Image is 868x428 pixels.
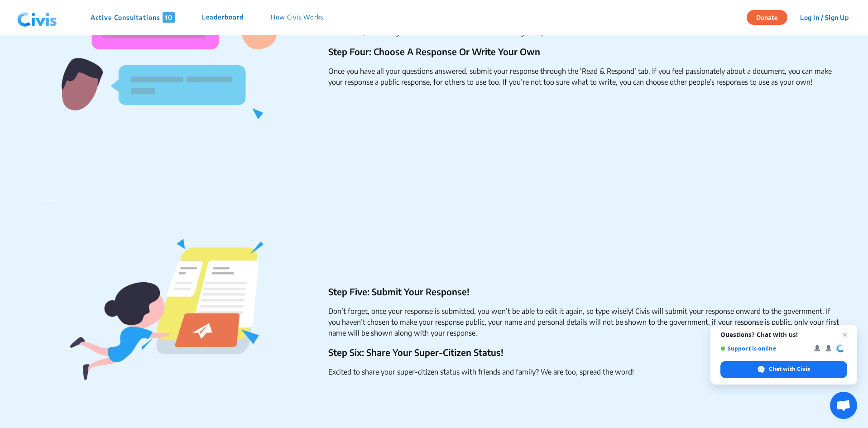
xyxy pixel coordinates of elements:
[720,345,808,352] span: Support is online
[14,4,61,31] img: navlogo.png
[839,329,850,340] span: Close chat
[794,10,854,24] button: Log In / Sign Up
[830,392,857,419] div: Open chat
[769,365,810,373] span: Chat with Civis
[328,66,841,87] li: Once you have all your questions answered, submit your response through the ‘Read & Respond’ tab....
[328,45,841,58] p: Step Four: Choose A Response Or Write Your Own
[328,366,841,377] li: Excited to share your super-citizen status with friends and family? We are too, spread the word!
[328,346,841,359] p: Step Six: Share Your Super-Citizen Status!
[720,361,847,378] div: Chat with Civis
[328,285,841,298] p: Step Five: Submit Your Response!
[163,12,175,23] span: 10
[328,306,841,338] li: Don’t forget, once your response is submitted, you won’t be able to edit it again, so type wisely...
[747,10,787,25] button: Donate
[271,12,324,23] p: How Civis Works
[91,12,175,23] p: Active Consultations
[720,331,847,338] span: Questions? Chat with us!
[202,12,244,23] p: Leaderboard
[747,12,794,21] a: Donate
